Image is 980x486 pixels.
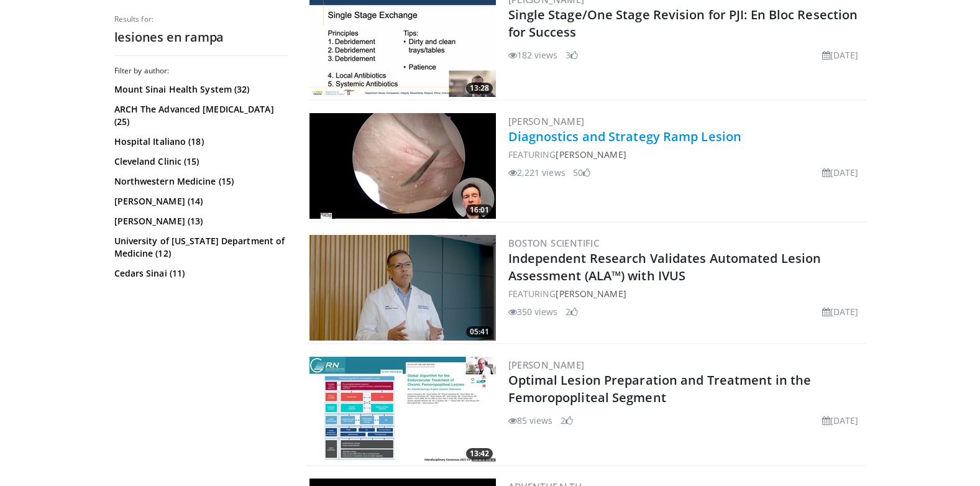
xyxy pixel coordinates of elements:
[309,357,496,462] a: 13:42
[114,29,288,45] h2: lesiones en rampa
[561,414,573,427] li: 2
[822,305,859,318] li: [DATE]
[508,115,585,127] a: [PERSON_NAME]
[566,48,578,62] li: 3
[309,113,496,219] img: 4b311231-421f-4f0b-aee3-25a73986fbc5.300x170_q85_crop-smart_upscale.jpg
[114,135,285,148] a: Hospital Italiano (18)
[822,414,859,427] li: [DATE]
[309,113,496,219] a: 16:01
[466,326,493,337] span: 05:41
[114,103,285,128] a: ARCH The Advanced [MEDICAL_DATA] (25)
[309,357,496,462] img: 4c7844c8-661b-4c7d-b276-446eb98cb95f.300x170_q85_crop-smart_upscale.jpg
[508,237,600,249] a: Boston Scientific
[114,195,285,208] a: [PERSON_NAME] (14)
[508,414,553,427] li: 85 views
[466,448,493,459] span: 13:42
[508,148,864,161] div: FEATURING
[556,149,626,160] a: [PERSON_NAME]
[508,250,822,284] a: Independent Research Validates Automated Lesion Assessment (ALA™) with IVUS
[114,14,288,24] p: Results for:
[466,204,493,216] span: 16:01
[114,235,285,260] a: University of [US_STATE] Department of Medicine (12)
[556,288,626,300] a: [PERSON_NAME]
[466,83,493,94] span: 13:28
[114,155,285,168] a: Cleveland Clinic (15)
[822,166,859,179] li: [DATE]
[566,305,578,318] li: 2
[508,48,558,62] li: 182 views
[508,372,812,406] a: Optimal Lesion Preparation and Treatment in the Femoropopliteal Segment
[508,166,566,179] li: 2,221 views
[508,128,742,145] a: Diagnostics and Strategy Ramp Lesion
[508,305,558,318] li: 350 views
[114,83,285,96] a: Mount Sinai Health System (32)
[508,359,585,371] a: [PERSON_NAME]
[573,166,590,179] li: 50
[114,175,285,188] a: Northwestern Medicine (15)
[114,215,285,227] a: [PERSON_NAME] (13)
[309,235,496,341] a: 05:41
[822,48,859,62] li: [DATE]
[309,235,496,341] img: 82a51771-c36e-4c9d-8c8b-657e71444ec6.300x170_q85_crop-smart_upscale.jpg
[114,267,285,280] a: Cedars Sinai (11)
[508,287,864,300] div: FEATURING
[114,66,288,76] h3: Filter by author:
[508,6,858,40] a: Single Stage/One Stage Revision for PJI: En Bloc Resection for Success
